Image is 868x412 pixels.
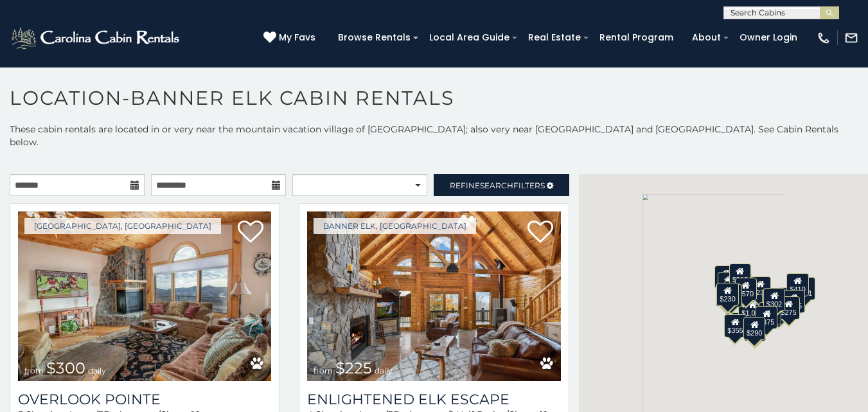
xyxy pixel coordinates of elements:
div: $230 [716,282,738,305]
a: Real Estate [522,28,587,48]
div: $570 [734,278,756,301]
span: from [314,366,333,375]
a: Overlook Pointe [18,391,271,408]
div: $225 [725,312,747,335]
span: $225 [335,359,372,377]
a: Enlightened Elk Escape from $225 daily [307,211,560,381]
div: $410 [786,273,808,296]
a: My Favs [263,31,319,45]
a: RefineSearchFilters [434,174,569,196]
a: Owner Login [733,28,804,48]
span: My Favs [279,31,315,44]
div: $375 [756,306,777,329]
span: $300 [46,359,85,377]
div: $275 [777,296,799,319]
a: Enlightened Elk Escape [307,391,560,408]
img: White-1-2.png [10,25,183,51]
span: Search [480,181,513,190]
a: Overlook Pointe from $300 daily [18,211,271,381]
a: About [686,28,727,48]
div: $305 [716,283,738,306]
div: $305 [759,302,781,325]
div: $275 [762,288,784,311]
img: phone-regular-white.png [817,31,831,45]
a: Local Area Guide [423,28,516,48]
div: $350 [743,318,765,341]
img: mail-regular-white.png [844,31,858,45]
a: Banner Elk, [GEOGRAPHIC_DATA] [314,218,476,234]
span: from [24,366,44,375]
div: $355 [724,314,746,337]
img: Enlightened Elk Escape [307,211,560,381]
div: $485 [783,289,805,312]
div: $302 [763,288,785,311]
a: Add to favorites [527,219,553,246]
span: Refine Filters [450,181,545,190]
img: Overlook Pointe [18,211,271,381]
div: $720 [714,265,736,289]
a: Add to favorites [238,219,263,246]
div: $235 [749,276,771,300]
a: Browse Rentals [332,28,417,48]
div: $1,095 [738,296,766,319]
span: daily [88,366,106,375]
div: $250 [720,283,741,307]
a: Rental Program [593,28,680,48]
div: $310 [729,264,750,287]
div: $290 [743,316,765,339]
a: [GEOGRAPHIC_DATA], [GEOGRAPHIC_DATA] [24,218,221,234]
span: daily [375,366,393,375]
